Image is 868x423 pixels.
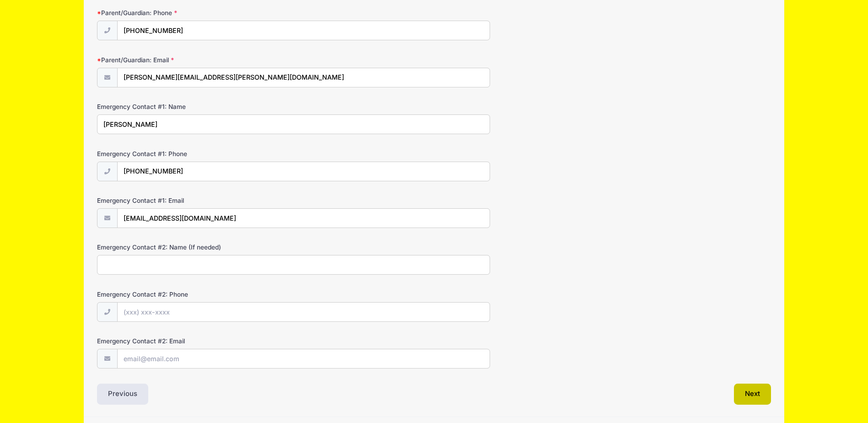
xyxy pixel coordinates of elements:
[734,384,771,405] button: Next
[97,55,322,65] label: Parent/Guardian: Email
[97,196,322,205] label: Emergency Contact #1: Email
[97,243,322,252] label: Emergency Contact #2: Name (If needed)
[97,8,322,17] label: Parent/Guardian: Phone
[97,384,148,405] button: Previous
[117,208,491,228] input: email@email.com
[97,336,322,346] label: Emergency Contact #2: Email
[97,102,322,111] label: Emergency Contact #1: Name
[117,162,491,181] input: (xxx) xxx-xxxx
[117,349,491,369] input: email@email.com
[97,290,322,299] label: Emergency Contact #2: Phone
[117,302,491,322] input: (xxx) xxx-xxxx
[97,149,322,158] label: Emergency Contact #1: Phone
[117,68,491,87] input: email@email.com
[117,21,491,40] input: (xxx) xxx-xxxx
